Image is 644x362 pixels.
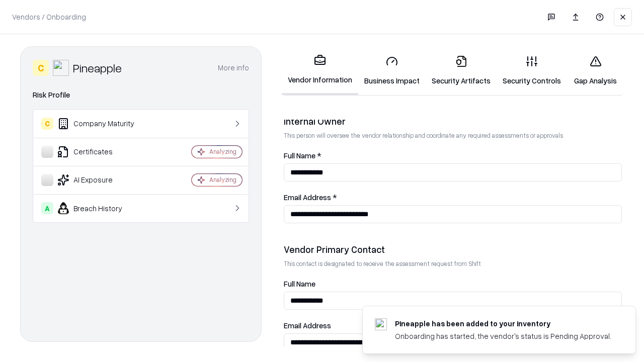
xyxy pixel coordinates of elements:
label: Full Name * [284,152,622,159]
div: Certificates [41,146,162,158]
p: This contact is designated to receive the assessment request from Shift [284,259,622,268]
div: Internal Owner [284,115,622,127]
p: This person will oversee the vendor relationship and coordinate any required assessments or appro... [284,131,622,140]
div: C [33,60,49,76]
a: Security Controls [497,47,567,94]
a: Gap Analysis [567,47,624,94]
a: Business Impact [358,47,426,94]
div: Breach History [41,202,162,214]
div: A [41,202,53,214]
div: Analyzing [209,147,236,156]
a: Security Artifacts [426,47,497,94]
label: Email Address * [284,194,622,201]
button: More info [218,59,249,77]
div: Risk Profile [33,89,249,101]
div: Pineapple has been added to your inventory [395,318,611,329]
div: Pineapple [73,60,122,76]
p: Vendors / Onboarding [12,12,86,22]
a: Vendor Information [282,46,358,95]
label: Email Address [284,322,622,329]
img: Pineapple [53,60,69,76]
div: Onboarding has started, the vendor's status is Pending Approval. [395,331,611,341]
div: AI Exposure [41,174,162,186]
div: Analyzing [209,175,236,184]
div: C [41,118,53,130]
div: Company Maturity [41,118,162,130]
div: Vendor Primary Contact [284,243,622,255]
img: pineappleenergy.com [375,318,387,330]
label: Full Name [284,280,622,288]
